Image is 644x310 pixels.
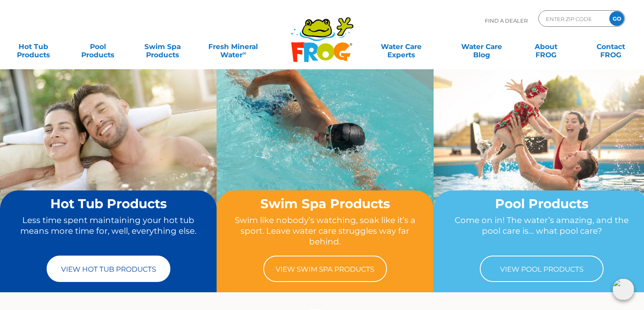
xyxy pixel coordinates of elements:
[449,197,635,211] h2: Pool Products
[449,215,635,247] p: Come on in! The water’s amazing, and the pool care is… what pool care?
[232,197,418,211] h2: Swim Spa Products
[521,38,571,55] a: AboutFROG
[585,38,636,55] a: ContactFROG
[232,215,418,247] p: Swim like nobody’s watching, soak like it’s a sport. Leave water care struggles way far behind.
[485,10,528,31] p: Find A Dealer
[613,279,634,300] img: openIcon
[202,38,264,55] a: Fresh MineralWater∞
[263,256,387,282] a: View Swim Spa Products
[609,11,624,26] input: GO
[137,38,188,55] a: Swim SpaProducts
[243,50,246,56] sup: ∞
[47,256,170,282] a: View Hot Tub Products
[8,38,59,55] a: Hot TubProducts
[217,69,433,230] img: home-banner-swim-spa-short
[480,256,604,282] a: View Pool Products
[361,38,442,55] a: Water CareExperts
[16,215,201,247] p: Less time spent maintaining your hot tub means more time for, well, everything else.
[545,13,601,25] input: Zip Code Form
[456,38,507,55] a: Water CareBlog
[16,197,201,211] h2: Hot Tub Products
[73,38,123,55] a: PoolProducts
